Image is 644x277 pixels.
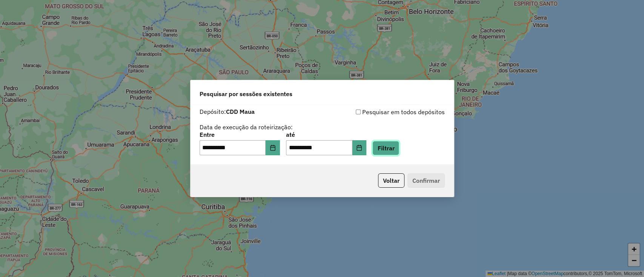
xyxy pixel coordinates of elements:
label: Entre [200,130,280,139]
button: Choose Date [352,140,367,155]
label: Data de execução da roteirização: [200,122,293,132]
div: Pesquisar em todos depósitos [322,107,445,116]
span: Pesquisar por sessões existentes [200,89,292,98]
label: Depósito: [200,107,255,116]
button: Choose Date [266,140,280,155]
strong: CDD Maua [226,108,255,115]
label: até [286,130,366,139]
button: Filtrar [372,141,399,155]
button: Voltar [378,173,404,188]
